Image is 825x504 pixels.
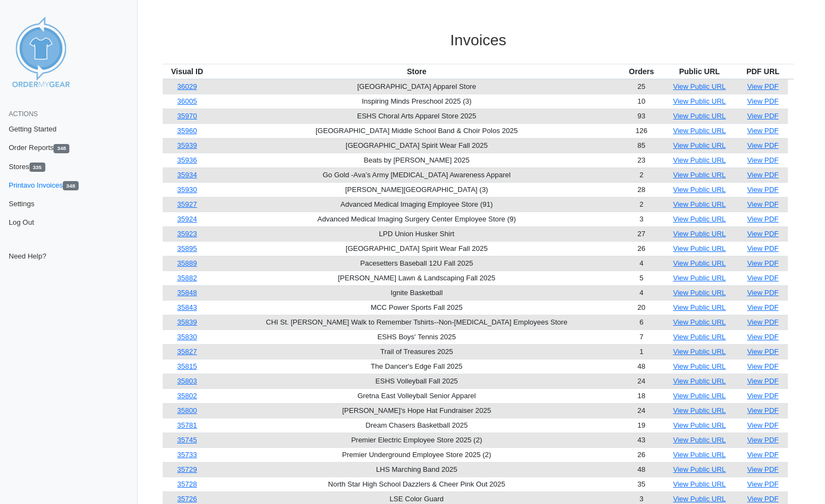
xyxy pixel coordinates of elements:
[673,465,726,473] a: View Public URL
[177,377,197,385] a: 35803
[747,377,779,385] a: View PDF
[177,215,197,223] a: 35924
[63,181,79,190] span: 348
[673,392,726,400] a: View Public URL
[177,127,197,135] a: 35960
[673,171,726,179] a: View Public URL
[212,182,622,197] td: [PERSON_NAME][GEOGRAPHIC_DATA] (3)
[747,230,779,238] a: View PDF
[673,185,726,194] a: View Public URL
[177,362,197,370] a: 35815
[212,153,622,167] td: Beats by [PERSON_NAME] 2025
[212,300,622,315] td: MCC Power Sports Fall 2025
[622,182,661,197] td: 28
[163,31,794,50] h3: Invoices
[622,123,661,138] td: 126
[622,344,661,359] td: 1
[622,64,661,79] th: Orders
[177,480,197,488] a: 35728
[212,477,622,491] td: North Star High School Dazzlers & Cheer Pink Out 2025
[54,144,69,153] span: 348
[673,406,726,415] a: View Public URL
[212,197,622,212] td: Advanced Medical Imaging Employee Store (91)
[177,112,197,120] a: 35970
[661,64,738,79] th: Public URL
[747,318,779,326] a: View PDF
[747,156,779,164] a: View PDF
[177,333,197,341] a: 35830
[212,433,622,447] td: Premier Electric Employee Store 2025 (2)
[622,285,661,300] td: 4
[212,256,622,271] td: Pacesetters Baseball 12U Fall 2025
[673,97,726,105] a: View Public URL
[177,230,197,238] a: 35923
[212,79,622,94] td: [GEOGRAPHIC_DATA] Apparel Store
[747,347,779,356] a: View PDF
[747,274,779,282] a: View PDF
[622,153,661,167] td: 23
[747,259,779,267] a: View PDF
[747,127,779,135] a: View PDF
[212,94,622,109] td: Inspiring Minds Preschool 2025 (3)
[212,212,622,226] td: Advanced Medical Imaging Surgery Center Employee Store (9)
[212,138,622,153] td: [GEOGRAPHIC_DATA] Spirit Wear Fall 2025
[622,447,661,462] td: 26
[177,451,197,459] a: 35733
[163,64,212,79] th: Visual ID
[177,82,197,91] a: 36029
[673,244,726,253] a: View Public URL
[212,241,622,256] td: [GEOGRAPHIC_DATA] Spirit Wear Fall 2025
[212,123,622,138] td: [GEOGRAPHIC_DATA] Middle School Band & Choir Polos 2025
[673,289,726,297] a: View Public URL
[747,333,779,341] a: View PDF
[29,163,45,172] span: 335
[673,112,726,120] a: View Public URL
[177,406,197,415] a: 35800
[622,418,661,433] td: 19
[212,271,622,285] td: [PERSON_NAME] Lawn & Landscaping Fall 2025
[673,362,726,370] a: View Public URL
[673,333,726,341] a: View Public URL
[747,289,779,297] a: View PDF
[622,388,661,403] td: 18
[177,259,197,267] a: 35889
[212,462,622,477] td: LHS Marching Band 2025
[747,495,779,503] a: View PDF
[747,244,779,253] a: View PDF
[9,110,38,118] span: Actions
[177,156,197,164] a: 35936
[747,171,779,179] a: View PDF
[673,127,726,135] a: View Public URL
[212,315,622,329] td: CHI St. [PERSON_NAME] Walk to Remember Tshirts--Non-[MEDICAL_DATA] Employees Store
[673,82,726,91] a: View Public URL
[212,64,622,79] th: Store
[177,141,197,149] a: 35939
[177,171,197,179] a: 35934
[622,374,661,388] td: 24
[622,329,661,344] td: 7
[177,244,197,253] a: 35895
[622,359,661,374] td: 48
[177,185,197,194] a: 35930
[747,97,779,105] a: View PDF
[673,377,726,385] a: View Public URL
[622,94,661,109] td: 10
[212,109,622,123] td: ESHS Choral Arts Apparel Store 2025
[212,403,622,418] td: [PERSON_NAME]'s Hope Hat Fundraiser 2025
[212,447,622,462] td: Premier Underground Employee Store 2025 (2)
[177,274,197,282] a: 35882
[212,285,622,300] td: Ignite Basketball
[747,421,779,429] a: View PDF
[747,215,779,223] a: View PDF
[673,436,726,444] a: View Public URL
[673,495,726,503] a: View Public URL
[747,303,779,311] a: View PDF
[212,374,622,388] td: ESHS Volleyball Fall 2025
[622,315,661,329] td: 6
[673,141,726,149] a: View Public URL
[177,318,197,326] a: 35839
[177,303,197,311] a: 35843
[673,230,726,238] a: View Public URL
[177,200,197,208] a: 35927
[212,359,622,374] td: The Dancer's Edge Fall 2025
